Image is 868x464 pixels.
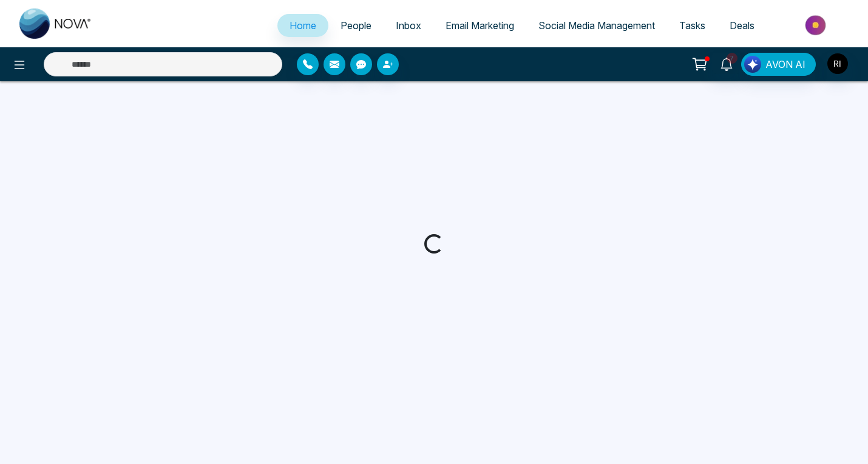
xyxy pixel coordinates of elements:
[679,19,705,32] span: Tasks
[765,57,805,72] span: AVON AI
[744,56,761,73] img: Lead Flow
[277,14,328,37] a: Home
[727,53,737,64] span: 7
[341,19,371,32] span: People
[827,53,848,74] img: User Avatar
[290,19,316,32] span: Home
[730,19,754,32] span: Deals
[328,14,384,37] a: People
[384,14,433,37] a: Inbox
[741,53,816,76] button: AVON AI
[717,14,767,37] a: Deals
[712,53,741,74] a: 7
[433,14,526,37] a: Email Marketing
[19,8,92,39] img: Nova CRM Logo
[773,12,861,39] img: Market-place.gif
[526,14,667,37] a: Social Media Management
[446,19,514,32] span: Email Marketing
[538,19,655,32] span: Social Media Management
[396,19,421,32] span: Inbox
[667,14,717,37] a: Tasks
